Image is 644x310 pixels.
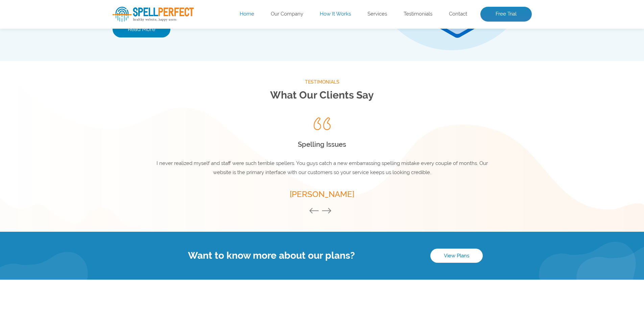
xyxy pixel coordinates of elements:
h1: Website Analysis [113,27,354,51]
img: Free Webiste Analysis [366,39,501,45]
p: Enter your website’s URL to see spelling mistakes, broken links and more [113,58,354,79]
a: Contact [449,11,467,18]
a: View Plans [430,249,483,263]
a: Testimonials [404,11,432,18]
h2: Spelling Issues [153,139,491,150]
a: How It Works [320,11,351,18]
a: Read More [113,21,170,37]
img: SpellPerfect [113,7,194,22]
h4: Want to know more about our plans? [113,250,430,261]
a: Home [240,11,254,18]
a: Services [367,11,387,18]
input: Enter Your URL [113,84,299,103]
button: Scan Website [113,109,173,126]
button: Next [321,207,335,215]
a: Free Trial [480,7,532,22]
img: Free Webiste Analysis [364,22,532,137]
h5: [PERSON_NAME] [153,187,491,201]
a: Our Company [271,11,303,18]
img: Quote [314,117,331,130]
span: Free [113,27,155,51]
button: Previous [309,207,323,215]
span: I never realized myself and staff were such terrible spellers. You guys catch a new embarrassing ... [157,160,488,175]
